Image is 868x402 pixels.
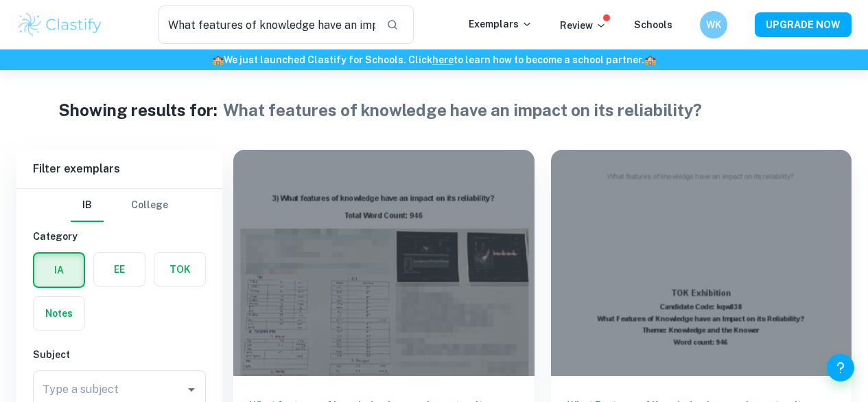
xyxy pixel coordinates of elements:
[33,347,206,362] h6: Subject
[644,54,656,65] span: 🏫
[432,54,454,65] a: here
[634,19,672,30] a: Schools
[154,253,205,286] button: TOK
[33,229,206,244] h6: Category
[182,380,201,399] button: Open
[16,150,222,188] h6: Filter exemplars
[131,189,168,222] button: College
[71,189,104,222] button: IB
[223,98,702,122] h1: What features of knowledge have an impact on its reliability?
[58,98,218,122] h1: Showing results for:
[16,11,104,38] img: Clastify logo
[94,253,145,286] button: EE
[469,16,532,32] p: Exemplars
[34,254,84,287] button: IA
[34,297,84,330] button: Notes
[700,11,727,38] button: WK
[71,189,168,222] div: Filter type choice
[827,354,854,381] button: Help and Feedback
[3,52,865,67] h6: We just launched Clastify for Schools. Click to learn how to become a school partner.
[706,17,722,32] h6: WK
[560,18,607,33] p: Review
[212,54,224,65] span: 🏫
[159,5,375,44] input: Search for any exemplars...
[755,12,852,37] button: UPGRADE NOW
